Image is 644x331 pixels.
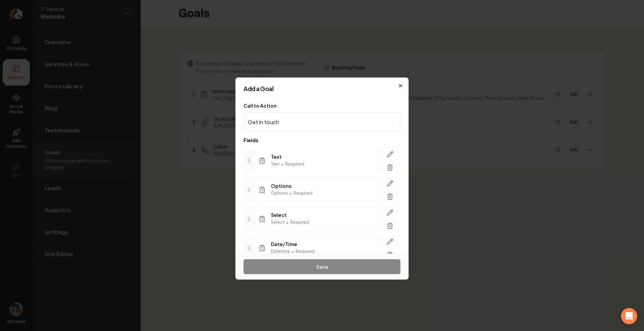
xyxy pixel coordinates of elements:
span: • [291,247,294,256]
span: Date/Time [271,241,315,247]
span: Options [271,191,288,196]
h2: Add a Goal [244,86,400,92]
span: Required [290,220,309,225]
span: • [289,189,292,197]
span: Text [271,161,279,167]
span: Select [271,212,309,218]
span: Select [271,220,284,225]
span: Required [294,191,313,196]
span: Options [271,182,313,189]
label: Call to Action [244,103,277,109]
span: Datetime [271,249,290,254]
span: • [286,218,289,226]
input: Call to Action [244,112,400,131]
span: Required [285,161,304,167]
span: • [281,160,284,168]
span: Required [296,249,315,254]
p: Fields [244,137,400,144]
span: Text [271,153,304,160]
